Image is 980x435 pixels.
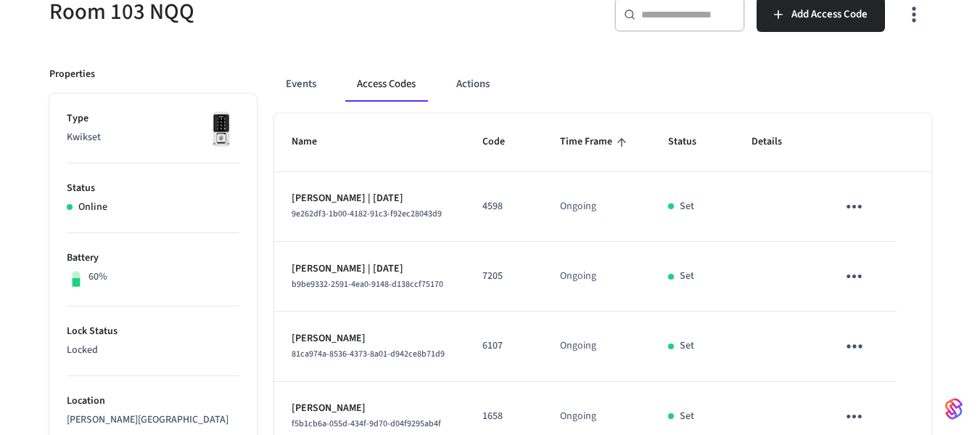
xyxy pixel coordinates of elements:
[292,208,442,220] span: 9e262df3-1b00-4182-91c3-f92ec28043d9
[752,131,801,153] span: Details
[67,251,239,266] p: Battery
[67,394,239,409] p: Location
[292,348,445,360] span: 81ca974a-8536-4373-8a01-d942ce8b71d9
[292,278,443,290] span: b9be9332-2591-4ea0-9148-d138ccf75170
[292,261,448,277] p: [PERSON_NAME] | [DATE]
[67,343,239,358] p: Locked
[543,172,651,242] td: Ongoing
[680,409,694,424] p: Set
[345,67,427,102] button: Access Codes
[67,130,239,145] p: Kwikset
[482,409,525,424] p: 1658
[945,397,963,420] img: SeamLogoGradient.69752ec5.svg
[680,269,694,284] p: Set
[543,312,651,381] td: Ongoing
[680,338,694,354] p: Set
[292,401,448,416] p: [PERSON_NAME]
[203,111,239,147] img: Kwikset Halo Touchscreen Wifi Enabled Smart Lock, Polished Chrome, Front
[292,191,448,206] p: [PERSON_NAME] | [DATE]
[543,242,651,312] td: Ongoing
[482,338,525,354] p: 6107
[668,131,715,153] span: Status
[292,418,441,430] span: f5b1cb6a-055d-434f-9d70-d04f9295ab4f
[78,200,107,215] p: Online
[482,131,524,153] span: Code
[560,131,631,153] span: Time Frame
[67,412,239,428] p: [PERSON_NAME][GEOGRAPHIC_DATA]
[482,199,525,214] p: 4598
[88,269,107,285] p: 60%
[274,67,328,102] button: Events
[49,67,95,82] p: Properties
[67,111,239,126] p: Type
[791,5,868,24] span: Add Access Code
[680,199,694,214] p: Set
[292,131,336,153] span: Name
[67,181,239,196] p: Status
[67,324,239,339] p: Lock Status
[445,67,501,102] button: Actions
[482,269,525,284] p: 7205
[292,331,448,346] p: [PERSON_NAME]
[274,67,931,102] div: ant example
